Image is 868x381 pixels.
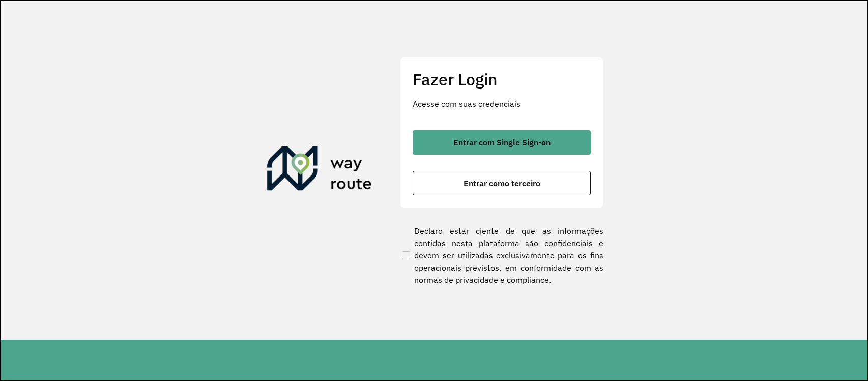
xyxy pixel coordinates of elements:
[464,179,540,187] span: Entrar como terceiro
[453,138,551,146] span: Entrar com Single Sign-on
[413,130,591,155] button: button
[413,171,591,195] button: button
[400,225,603,286] label: Declaro estar ciente de que as informações contidas nesta plataforma são confidenciais e devem se...
[413,98,591,110] p: Acesse com suas credenciais
[413,70,591,89] h2: Fazer Login
[267,146,372,195] img: Roteirizador AmbevTech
